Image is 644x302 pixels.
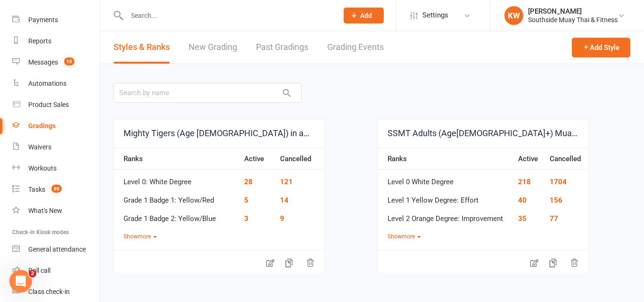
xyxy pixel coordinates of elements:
div: Roll call [28,267,50,274]
a: Waivers [12,137,99,158]
a: 77 [550,214,558,223]
a: 5 [244,196,248,204]
span: Add [360,12,372,19]
a: Past Gradings [256,31,308,64]
span: 2 [29,270,36,278]
td: Level 0: White Degree [114,170,239,188]
th: Active [239,148,275,170]
span: 80 [51,185,62,193]
a: Payments [12,9,99,31]
a: Grading Events [327,31,384,64]
button: Add [344,8,384,24]
a: Gradings [12,115,99,137]
input: Search by name [113,83,302,103]
a: 40 [518,196,527,204]
input: Search... [124,9,331,22]
div: General attendance [28,245,86,253]
th: Cancelled [545,148,589,170]
a: Product Sales [12,94,99,115]
div: Southside Muay Thai & Fitness [528,16,618,24]
a: 218 [518,178,531,186]
a: Tasks 80 [12,179,99,200]
a: SSMT Adults (Age[DEMOGRAPHIC_DATA]+) Muay Thai in affiliation with Muay Thai [GEOGRAPHIC_DATA] [378,119,589,148]
a: 156 [550,196,562,204]
a: 3 [244,214,248,223]
div: Messages [28,58,58,66]
a: What's New [12,200,99,221]
td: Grade 1 Badge 1: Yellow/Red [114,188,239,206]
a: Automations [12,73,99,94]
div: Payments [28,16,58,24]
a: 121 [280,178,293,186]
td: Level 0 White Degree [378,170,513,188]
th: Ranks [378,148,513,170]
td: Level 2 Orange Degree: Improvement [378,206,513,225]
div: KW [504,6,523,25]
a: Styles & Ranks [114,31,170,64]
div: Workouts [28,164,57,172]
td: Level 1 Yellow Degree: Effort [378,188,513,206]
a: 1704 [550,178,567,186]
a: Messages 10 [12,52,99,73]
button: Showmore [388,232,421,241]
div: Reports [28,37,51,45]
th: Ranks [114,148,239,170]
div: Waivers [28,143,51,151]
a: 35 [518,214,527,223]
div: What's New [28,207,62,214]
td: Grade 1 Badge 2: Yellow/Blue [114,206,239,225]
a: Reports [12,31,99,52]
a: General attendance kiosk mode [12,239,99,260]
th: Cancelled [275,148,325,170]
a: 14 [280,196,289,204]
a: New Grading [189,31,237,64]
span: Settings [422,5,448,26]
a: Workouts [12,158,99,179]
div: Automations [28,80,66,87]
a: Mighty Tigers (Age [DEMOGRAPHIC_DATA]) in affiliation with Muay Thai Australia [114,119,325,148]
a: 9 [280,214,284,223]
div: Gradings [28,122,56,130]
th: Active [513,148,545,170]
a: Roll call [12,260,99,281]
div: Tasks [28,186,45,193]
a: 28 [244,178,253,186]
button: Showmore [124,232,157,241]
div: Product Sales [28,101,69,108]
div: [PERSON_NAME] [528,7,618,16]
span: 10 [64,57,74,65]
div: Class check-in [28,288,70,295]
button: Add Style [572,38,630,57]
iframe: Intercom live chat [9,270,32,293]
